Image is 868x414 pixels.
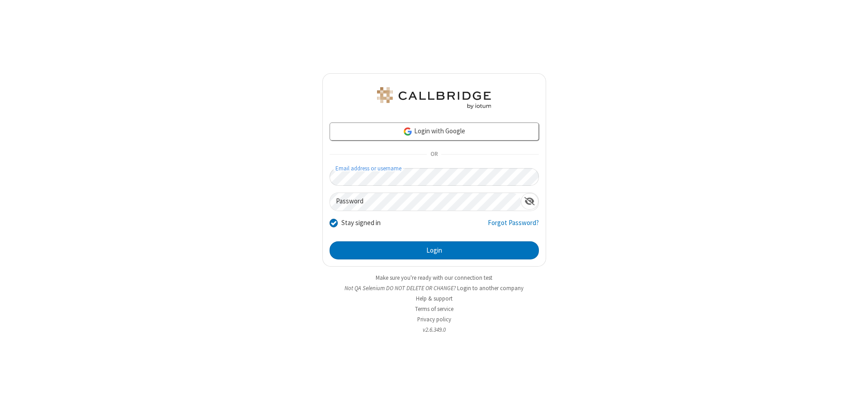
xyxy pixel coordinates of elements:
input: Password [330,193,521,211]
li: v2.6.349.0 [322,325,546,334]
span: OR [427,148,441,161]
label: Stay signed in [341,218,381,228]
a: Login with Google [330,122,539,141]
a: Privacy policy [417,315,451,323]
img: QA Selenium DO NOT DELETE OR CHANGE [375,87,493,109]
div: Show password [521,193,538,210]
button: Login [330,241,539,259]
li: Not QA Selenium DO NOT DELETE OR CHANGE? [322,284,546,292]
input: Email address or username [330,168,539,186]
a: Terms of service [415,305,453,313]
img: google-icon.png [403,127,413,136]
a: Forgot Password? [488,218,539,235]
a: Make sure you're ready with our connection test [376,274,492,282]
button: Login to another company [457,284,524,292]
a: Help & support [416,295,453,302]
